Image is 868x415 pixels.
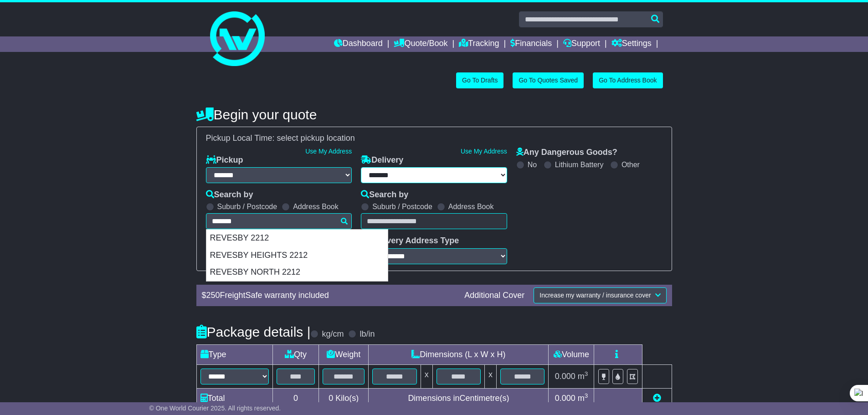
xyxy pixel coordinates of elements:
span: 250 [206,291,220,300]
label: Search by [361,190,408,200]
a: Go To Quotes Saved [513,72,584,88]
a: Go To Address Book [593,72,663,88]
label: Address Book [293,202,339,211]
label: kg/cm [322,329,344,339]
label: Lithium Battery [555,160,604,169]
td: Dimensions in Centimetre(s) [369,388,549,408]
td: Weight [319,344,369,364]
a: Support [563,36,600,52]
td: Type [196,344,272,364]
span: © One World Courier 2025. All rights reserved. [149,405,281,412]
a: Use My Address [461,148,507,155]
label: Suburb / Postcode [217,202,277,211]
td: Qty [272,344,319,364]
div: $ FreightSafe warranty included [197,291,460,301]
td: Total [196,388,272,408]
span: m [578,372,588,381]
button: Increase my warranty / insurance cover [534,287,666,303]
h4: Begin your quote [196,107,672,122]
h4: Package details | [196,324,311,339]
label: Search by [206,190,253,200]
label: Any Dangerous Goods? [516,148,617,158]
sup: 3 [585,370,588,377]
a: Financials [510,36,552,52]
label: No [528,160,537,169]
a: Go To Drafts [456,72,503,88]
label: lb/in [360,329,375,339]
a: Tracking [459,36,499,52]
div: REVESBY 2212 [206,230,388,247]
span: 0 [329,394,333,403]
a: Settings [611,36,652,52]
label: Delivery [361,155,403,165]
td: x [421,364,432,388]
label: Pickup [206,155,243,165]
label: Delivery Address Type [361,236,459,246]
span: m [578,394,588,403]
label: Other [621,160,640,169]
div: Pickup Local Time: [201,133,667,143]
div: REVESBY HEIGHTS 2212 [206,247,388,264]
div: REVESBY NORTH 2212 [206,264,388,281]
label: Suburb / Postcode [372,202,432,211]
a: Quote/Book [394,36,447,52]
td: Volume [549,344,594,364]
td: Dimensions (L x W x H) [369,344,549,364]
td: Kilo(s) [319,388,369,408]
div: Additional Cover [460,291,529,301]
a: Use My Address [305,148,352,155]
td: 0 [272,388,319,408]
td: x [485,364,497,388]
span: 0.000 [555,372,575,381]
span: Increase my warranty / insurance cover [539,292,651,299]
sup: 3 [585,392,588,399]
a: Add new item [653,394,661,403]
a: Dashboard [334,36,383,52]
span: select pickup location [277,133,355,143]
label: Address Book [448,202,494,211]
span: 0.000 [555,394,575,403]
